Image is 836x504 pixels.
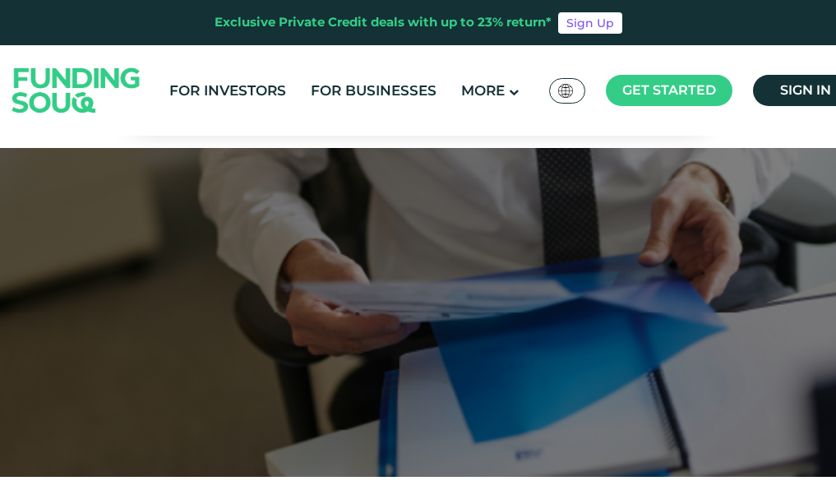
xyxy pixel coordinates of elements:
[165,77,290,104] a: For Investors
[461,82,505,99] span: More
[780,82,831,98] span: Sign in
[215,13,552,32] div: Exclusive Private Credit deals with up to 23% return*
[558,84,573,98] img: SA Flag
[622,82,716,98] span: Get started
[307,77,441,104] a: For Businesses
[558,12,622,34] a: Sign Up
